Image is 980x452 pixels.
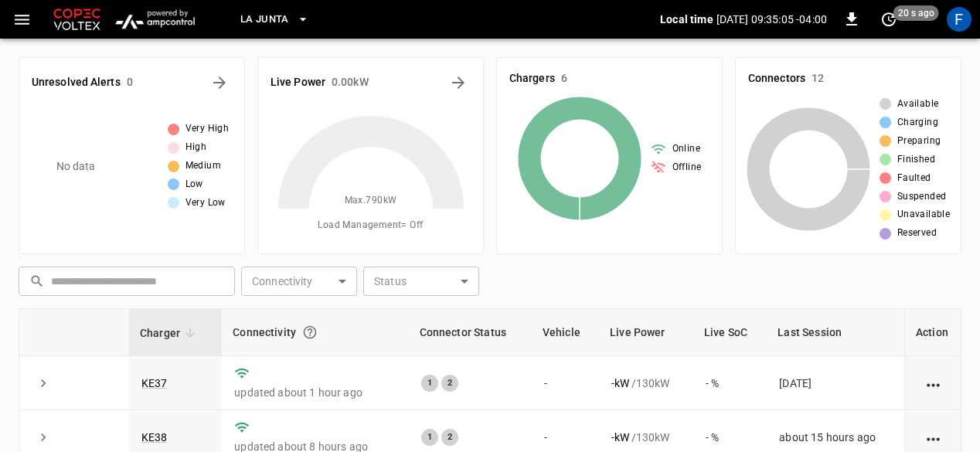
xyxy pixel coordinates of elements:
[207,70,232,95] button: All Alerts
[141,431,168,444] a: KE38
[185,121,230,137] span: Very High
[446,70,471,95] button: Energy Overview
[271,74,325,91] h6: Live Power
[234,385,396,400] p: updated about 1 hour ago
[897,97,939,112] span: Available
[50,5,104,34] img: Customer Logo
[421,429,438,446] div: 1
[611,376,629,391] p: - kW
[234,5,315,35] button: La Junta
[140,324,200,342] span: Charger
[318,218,423,233] span: Load Management = Off
[767,356,904,410] td: [DATE]
[660,12,713,27] p: Local time
[693,356,767,410] td: - %
[185,158,221,174] span: Medium
[924,376,943,391] div: action cell options
[897,171,931,186] span: Faulted
[185,140,207,155] span: High
[421,375,438,392] div: 1
[296,318,324,346] button: Connection between the charger and our software.
[611,430,629,445] p: - kW
[441,375,458,392] div: 2
[897,207,950,223] span: Unavailable
[748,70,805,87] h6: Connectors
[897,134,941,149] span: Preparing
[716,12,827,27] p: [DATE] 09:35:05 -04:00
[611,376,681,391] div: / 130 kW
[532,356,599,410] td: -
[32,372,55,395] button: expand row
[185,177,203,192] span: Low
[32,426,55,449] button: expand row
[141,377,168,389] a: KE37
[672,141,700,157] span: Online
[897,115,938,131] span: Charging
[32,74,121,91] h6: Unresolved Alerts
[409,309,532,356] th: Connector Status
[332,74,369,91] h6: 0.00 kW
[345,193,397,209] span: Max. 790 kW
[897,152,935,168] span: Finished
[924,430,943,445] div: action cell options
[56,158,96,175] p: No data
[599,309,693,356] th: Live Power
[441,429,458,446] div: 2
[611,430,681,445] div: / 130 kW
[893,5,939,21] span: 20 s ago
[532,309,599,356] th: Vehicle
[185,195,226,211] span: Very Low
[904,309,961,356] th: Action
[561,70,567,87] h6: 6
[897,189,947,205] span: Suspended
[233,318,397,346] div: Connectivity
[127,74,133,91] h6: 0
[812,70,824,87] h6: 12
[672,160,702,175] span: Offline
[509,70,555,87] h6: Chargers
[876,7,901,32] button: set refresh interval
[240,11,289,29] span: La Junta
[897,226,937,241] span: Reserved
[947,7,971,32] div: profile-icon
[693,309,767,356] th: Live SoC
[110,5,200,34] img: ampcontrol.io logo
[767,309,904,356] th: Last Session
